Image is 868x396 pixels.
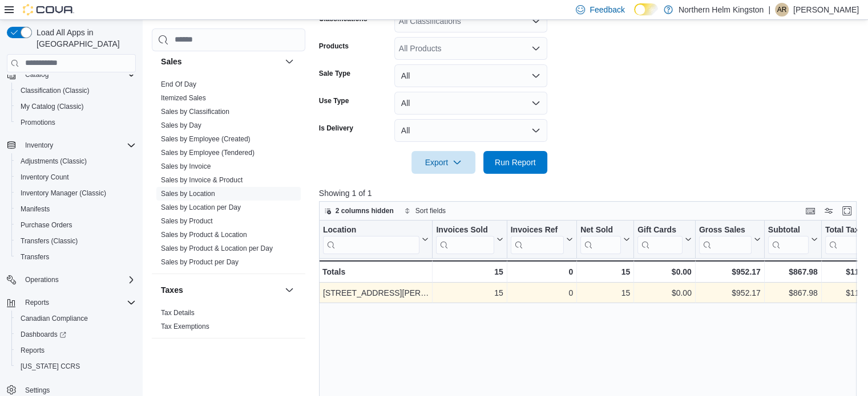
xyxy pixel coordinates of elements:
span: Run Report [495,157,536,168]
button: Sales [161,56,280,67]
button: Promotions [11,115,140,130]
span: Operations [25,275,59,284]
span: Sales by Product per Day [161,258,239,267]
a: Sales by Product [161,217,213,225]
div: 15 [580,265,630,279]
h3: Sales [161,56,182,67]
button: Classification (Classic) [11,83,140,99]
button: Enter fullscreen [840,204,854,218]
button: Gross Sales [699,224,761,254]
a: Sales by Employee (Tendered) [161,149,255,157]
button: Transfers (Classic) [11,233,140,249]
span: Transfers [21,252,49,262]
button: Reports [2,295,140,311]
div: Gift Cards [637,224,683,235]
div: Gross Sales [699,224,752,235]
span: Reports [21,296,136,309]
span: Inventory Manager (Classic) [21,189,106,198]
span: Catalog [25,70,49,79]
p: Northern Helm Kingston [679,3,764,17]
a: Canadian Compliance [16,312,92,325]
button: Operations [2,272,140,288]
span: [US_STATE] CCRS [21,362,80,371]
button: Location [323,224,429,254]
span: Classification (Classic) [16,84,136,97]
div: Net Sold [580,224,621,235]
span: Washington CCRS [16,360,136,373]
a: Sales by Classification [161,108,229,116]
button: Inventory [21,138,58,152]
button: Manifests [11,201,140,217]
span: Sales by Invoice & Product [161,175,243,185]
h3: Taxes [161,284,183,296]
span: Inventory [21,138,136,152]
button: Purchase Orders [11,217,140,233]
span: Operations [21,273,136,287]
label: Is Delivery [319,124,353,133]
span: Reports [21,346,45,355]
button: Export [411,151,475,174]
a: Tax Exemptions [161,322,209,330]
div: Subtotal [768,224,809,254]
div: 15 [436,265,503,279]
button: Open list of options [531,17,540,26]
span: Inventory Count [21,173,69,182]
span: Transfers (Classic) [21,236,78,246]
span: Transfers (Classic) [16,234,136,248]
div: Sales [152,77,305,273]
span: Sales by Location [161,189,215,198]
a: Tax Details [161,309,195,317]
div: Invoices Sold [436,224,494,235]
button: My Catalog (Classic) [11,99,140,115]
span: AR [777,3,787,17]
div: Alexis Robillard [775,3,789,17]
div: 0 [510,286,572,300]
label: Products [319,42,349,51]
button: Taxes [282,283,296,297]
img: Cova [23,4,74,15]
p: Showing 1 of 1 [319,187,862,199]
div: $0.00 [637,265,692,279]
span: Sales by Invoice [161,162,211,171]
a: Sales by Employee (Created) [161,135,251,143]
a: Transfers [16,250,54,264]
a: End Of Day [161,80,196,88]
span: Canadian Compliance [21,314,88,323]
label: Sale Type [319,69,350,78]
span: Promotions [16,116,136,129]
div: $867.98 [768,286,818,300]
button: Open list of options [531,44,540,53]
button: 2 columns hidden [320,204,398,218]
span: Promotions [21,118,55,127]
span: Sales by Location per Day [161,203,241,212]
span: Purchase Orders [21,221,72,230]
span: Transfers [16,250,136,264]
a: Manifests [16,202,54,216]
a: Sales by Day [161,121,201,129]
a: Sales by Invoice & Product [161,176,243,184]
button: Inventory [2,137,140,153]
div: Total Tax [825,224,866,254]
div: $867.98 [768,265,818,279]
div: Location [323,224,419,235]
a: Sales by Product & Location per Day [161,244,273,252]
div: $952.17 [699,265,761,279]
p: | [768,3,770,17]
a: Sales by Location [161,190,215,198]
button: Reports [11,342,140,358]
a: Transfers (Classic) [16,234,82,248]
button: Reports [21,296,54,309]
div: 15 [580,286,630,300]
span: Sales by Product & Location [161,230,247,239]
span: Classification (Classic) [21,86,90,95]
button: All [394,64,547,87]
button: Net Sold [580,224,630,254]
div: Gross Sales [699,224,752,254]
div: 15 [436,286,503,300]
div: [STREET_ADDRESS][PERSON_NAME] - [GEOGRAPHIC_DATA] [323,286,429,300]
span: Export [418,151,469,174]
span: Adjustments (Classic) [16,154,136,168]
a: Sales by Product & Location [161,231,247,239]
span: Manifests [16,202,136,216]
a: Sales by Location per Day [161,203,241,211]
